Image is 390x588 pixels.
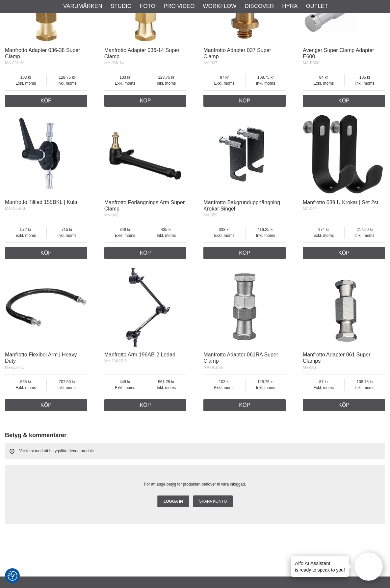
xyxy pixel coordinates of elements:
[5,266,87,348] img: Manfrotto Flexibel Arm | Heavy Duty
[146,80,186,86] span: Inkl. moms
[164,2,195,11] a: Pro Video
[303,247,385,259] a: Köp
[345,233,385,238] span: Inkl. moms
[203,200,280,211] a: Manfrotto Bakgrundupphängning Krokar Singel
[5,247,87,259] a: Köp
[203,113,286,196] img: Manfrotto Bakgrundupphängning Krokar Singel
[5,399,87,411] a: Köp
[203,385,245,391] span: Exkl. moms
[19,449,95,453] span: Var först med att betygsätta denna produkt.
[345,379,385,385] span: 108.75
[5,47,80,59] a: Manfrotto Adapter 036-38 Super Clamp
[203,80,245,86] span: Exkl. moms
[246,379,286,385] span: 128.75
[303,95,385,107] a: Köp
[5,352,77,364] a: Manfrotto Flexibel Arm | Heavy Duty
[104,80,146,86] span: Exkl. moms
[303,61,319,65] span: MA-E600
[5,95,87,107] a: Köp
[246,233,286,238] span: Inkl. moms
[345,385,385,391] span: Inkl. moms
[146,379,186,385] span: 561.25
[5,233,46,238] span: Exkl. moms
[5,113,87,195] img: Manfrotto Tiltled 155BKL | Kula
[104,352,175,357] a: Manfrotto Arm 196AB-2 Ledad
[246,74,286,80] span: 108.75
[246,80,286,86] span: Inkl. moms
[104,200,185,211] a: Manfrotto Förlängnings Arm Super Clamp
[345,227,385,233] span: 217.50
[203,227,245,233] span: 333
[104,213,118,217] span: MA-042
[303,80,344,86] span: Exkl. moms
[203,47,271,59] a: Manfrotto Adapter 037 Super Clamp
[5,199,77,205] a: Manfrotto Tiltled 155BKL | Kula
[104,113,187,196] img: Manfrotto Förlängnings Arm Super Clamp
[47,385,87,391] span: Inkl. moms
[104,95,187,107] a: Köp
[303,352,370,364] a: Manfrotto Adapter 061 Super Clamps
[5,379,46,385] span: 566
[5,385,46,391] span: Exkl. moms
[303,399,385,411] a: Köp
[5,227,46,233] span: 572
[5,206,26,211] span: MA-155BKL
[104,233,146,238] span: Exkl. moms
[63,2,102,11] a: Varumärken
[47,379,87,385] span: 707.50
[303,200,378,205] a: Manfrotto 039 U Krokar | Set 2st
[104,247,187,259] a: Köp
[203,2,236,11] a: Workflow
[8,570,17,582] button: Samtyckesinställningar
[345,74,385,80] span: 105
[104,61,124,65] span: MA-036-14
[203,266,286,348] img: Manfrotto Adapter 061RA Super Clamp
[345,80,385,86] span: Inkl. moms
[47,80,87,86] span: Inkl. moms
[203,247,286,259] a: Köp
[245,2,274,11] a: Discover
[203,95,286,107] a: Köp
[193,495,233,507] a: Skapa konto
[47,233,87,238] span: Inkl. moms
[146,233,186,238] span: Inkl. moms
[5,431,385,439] h2: Betyg & kommentarer
[203,365,223,370] span: MA-061RA
[146,385,186,391] span: Inkl. moms
[303,385,344,391] span: Exkl. moms
[303,113,385,196] img: Manfrotto 039 U Krokar | Set 2st
[146,74,186,80] span: 128.75
[8,571,17,581] img: Revisit consent button
[104,359,127,363] span: MA-196AB-2
[146,227,186,233] span: 435
[5,74,46,80] span: 103
[303,233,344,238] span: Exkl. moms
[203,61,217,65] span: MA-037
[203,379,245,385] span: 103
[104,227,146,233] span: 348
[157,495,189,507] a: Logga in
[104,74,146,80] span: 103
[104,385,146,391] span: Exkl. moms
[5,365,24,370] span: MA-237HD
[5,61,24,65] span: MA-036-38
[303,266,385,348] img: Manfrotto Adapter 061 Super Clamps
[246,385,286,391] span: Inkl. moms
[203,233,245,238] span: Exkl. moms
[47,227,87,233] span: 715
[303,207,317,211] span: MA-039
[295,560,345,567] h4: Aifo AI Assistant
[306,2,328,11] a: Outlet
[5,80,46,86] span: Exkl. moms
[303,47,374,59] a: Avenger Super Clamp Adapter E600
[282,2,298,11] a: Hyra
[47,74,87,80] span: 128.75
[203,352,278,364] a: Manfrotto Adapter 061RA Super Clamp
[203,74,245,80] span: 87
[104,47,180,59] a: Manfrotto Adapter 036-14 Super Clamp
[104,379,146,385] span: 449
[203,399,286,411] a: Köp
[303,227,344,233] span: 174
[140,2,155,11] a: Foto
[203,213,217,217] span: MA-059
